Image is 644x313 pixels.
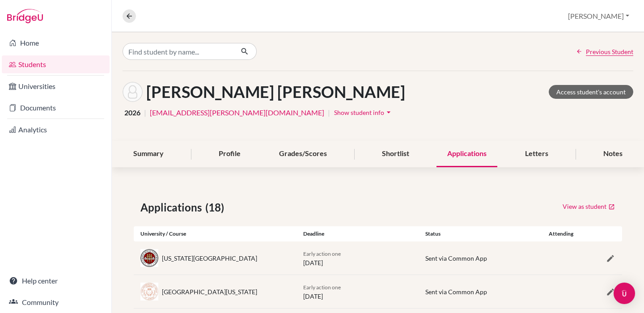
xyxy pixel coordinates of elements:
a: Documents [2,99,110,117]
a: Help center [2,272,110,290]
a: Previous Student [576,47,633,56]
div: Deadline [297,230,419,238]
div: Open Intercom Messenger [614,283,635,304]
span: Previous Student [586,47,633,56]
span: Early action one [303,284,341,291]
button: [PERSON_NAME] [564,8,633,25]
img: Nicole Marie Simán Safie's avatar [123,82,143,102]
span: Sent via Common App [425,288,487,296]
div: Profile [208,141,251,167]
a: Community [2,293,110,311]
h1: [PERSON_NAME] [PERSON_NAME] [146,82,405,102]
span: 2026 [124,107,140,118]
img: Bridge-U [7,9,43,23]
a: Home [2,34,110,52]
div: Notes [593,141,633,167]
img: us_fsu_p0an1m1k.jpeg [140,249,158,267]
div: Applications [436,141,497,167]
div: [US_STATE][GEOGRAPHIC_DATA] [162,254,257,263]
span: | [328,107,330,118]
div: University / Course [134,230,297,238]
a: View as student [562,199,615,213]
div: [GEOGRAPHIC_DATA][US_STATE] [162,287,257,296]
a: Students [2,55,110,73]
span: | [144,107,146,118]
a: Universities [2,77,110,95]
img: us_ute_22qk9dqw.jpeg [140,283,158,300]
span: Show student info [334,109,384,116]
div: [DATE] [297,282,419,301]
div: Shortlist [371,141,420,167]
span: Early action one [303,250,341,257]
a: [EMAIL_ADDRESS][PERSON_NAME][DOMAIN_NAME] [150,107,324,118]
span: Sent via Common App [425,254,487,262]
button: Show student infoarrow_drop_down [334,106,394,119]
a: Analytics [2,121,110,139]
div: Summary [123,141,174,167]
div: Attending [541,230,581,238]
span: Applications [140,199,205,216]
i: arrow_drop_down [384,108,393,117]
div: [DATE] [297,249,419,267]
div: Letters [514,141,559,167]
div: Grades/Scores [268,141,338,167]
div: Status [419,230,541,238]
input: Find student by name... [123,43,233,60]
span: (18) [205,199,228,216]
a: Access student's account [549,85,633,99]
